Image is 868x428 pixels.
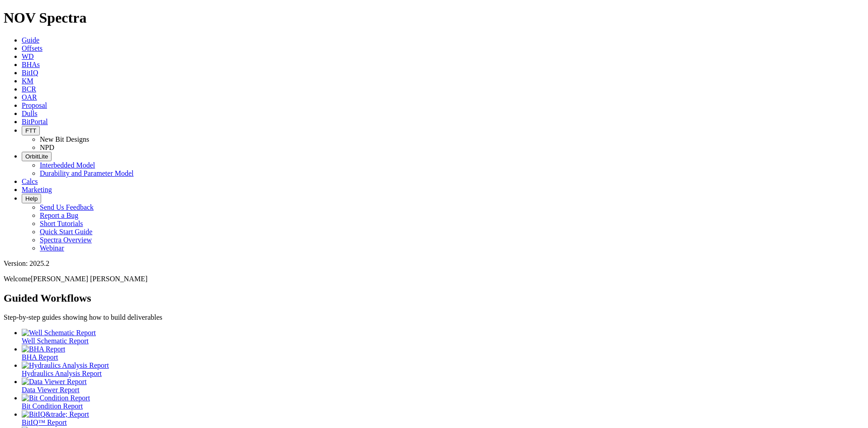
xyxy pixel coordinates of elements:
a: Proposal [22,101,47,109]
img: Data Viewer Report [22,378,87,386]
a: Report a Bug [40,212,78,219]
button: FTT [22,126,40,135]
a: Data Viewer Report Data Viewer Report [22,378,864,394]
a: Durability and Parameter Model [40,169,134,177]
a: BitIQ [22,69,38,77]
a: Hydraulics Analysis Report Hydraulics Analysis Report [22,361,864,377]
a: NPD [40,144,54,151]
a: Webinar [40,244,64,252]
h1: NOV Spectra [4,10,864,26]
span: Bit Condition Report [22,402,83,410]
a: BCR [22,85,36,93]
a: BitIQ&trade; Report BitIQ™ Report [22,410,864,426]
a: Calcs [22,178,38,185]
p: Step-by-step guides showing how to build deliverables [4,313,864,322]
a: Spectra Overview [40,236,92,244]
span: Hydraulics Analysis Report [22,370,102,377]
span: BitIQ™ Report [22,418,67,426]
img: BitIQ&trade; Report [22,410,89,418]
a: Marketing [22,186,52,193]
span: Well Schematic Report [22,337,89,345]
a: OAR [22,93,37,101]
a: BHAs [22,61,40,68]
button: Help [22,194,41,203]
a: Short Tutorials [40,220,83,227]
button: OrbitLite [22,152,52,161]
img: Hydraulics Analysis Report [22,361,109,370]
a: Interbedded Model [40,161,95,169]
a: Guide [22,36,39,44]
img: BHA Report [22,345,65,353]
a: Bit Condition Report Bit Condition Report [22,394,864,410]
a: BitPortal [22,118,48,125]
a: Offsets [22,44,42,52]
a: New Bit Designs [40,135,89,143]
p: Welcome [4,275,864,283]
img: Well Schematic Report [22,329,96,337]
a: Well Schematic Report Well Schematic Report [22,329,864,345]
span: Data Viewer Report [22,386,80,394]
a: Send Us Feedback [40,203,94,211]
div: Version: 2025.2 [4,260,864,268]
span: [PERSON_NAME] [PERSON_NAME] [31,275,147,283]
h2: Guided Workflows [4,292,864,304]
a: Quick Start Guide [40,228,92,236]
span: FTT [25,127,36,134]
span: Help [25,195,38,202]
a: KM [22,77,33,85]
a: Dulls [22,110,38,117]
a: WD [22,53,34,60]
a: BHA Report BHA Report [22,345,864,361]
span: BHA Report [22,353,58,361]
img: Bit Condition Report [22,394,90,402]
span: OrbitLite [25,153,48,160]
